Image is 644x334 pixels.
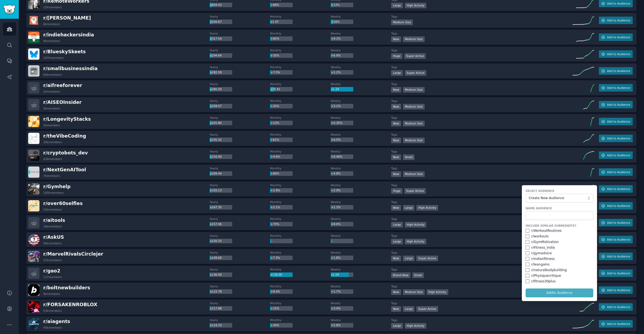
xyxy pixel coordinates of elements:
[331,48,391,52] dt: Weekly
[331,20,340,23] span: +16%
[405,222,427,227] div: High Activity
[43,15,91,21] span: r/ [PERSON_NAME]
[270,200,330,204] dt: Monthly
[331,54,340,57] span: +6.9%
[391,217,573,221] dt: Tags
[210,138,222,141] span: x235.32
[391,121,401,126] div: New
[28,32,39,43] img: indiehackersindia
[43,326,62,329] div: 45k members
[43,292,60,296] div: 9k members
[391,171,401,177] div: New
[210,268,270,271] dt: Yearly
[270,65,330,69] dt: Monthly
[391,99,573,103] dt: Tags
[607,103,630,107] span: Add to Audience
[607,271,630,275] span: Add to Audience
[28,166,39,178] img: NextGenAITool
[607,120,630,123] span: Add to Audience
[28,183,39,195] img: Gymhelp
[210,200,270,204] dt: Yearly
[43,201,83,206] span: r/ over60selfies
[391,70,403,76] div: Large
[531,274,561,278] div: r/ Physiquecritique
[210,256,222,259] span: x149.69
[391,268,573,271] dt: Tags
[210,284,270,288] dt: Yearly
[391,289,401,295] div: New
[43,123,60,127] div: 3k members
[403,256,415,261] div: Large
[391,239,403,244] div: Large
[403,289,425,295] div: Medium Size
[531,262,550,267] div: r/ leangains
[43,73,62,77] div: 65k members
[271,290,280,293] span: +8.4%
[391,318,573,322] dt: Tags
[43,167,86,172] span: r/ NextGenAITool
[43,184,71,189] span: r/ Gymhelp
[270,183,330,187] dt: Monthly
[270,251,330,255] dt: Monthly
[28,318,39,329] img: aiagents
[270,150,330,153] dt: Monthly
[210,290,222,293] span: x123.78
[3,5,16,14] img: GummySearch logo
[43,225,62,228] div: 16k members
[43,309,62,313] div: 53k members
[271,172,279,175] span: +60%
[210,15,270,18] dt: Yearly
[391,154,401,160] div: New
[607,187,630,191] span: Add to Audience
[391,48,573,52] dt: Tags
[599,33,633,41] button: Add to Audience
[403,306,415,312] div: Large
[331,200,391,204] dt: Weekly
[599,303,633,311] button: Add to Audience
[210,71,222,74] span: x282.59
[210,234,270,238] dt: Yearly
[391,166,573,170] dt: Tags
[43,258,62,262] div: 37k members
[416,256,438,261] div: Super Active
[391,87,401,93] div: New
[43,133,86,139] span: r/ theVibeCoding
[271,307,279,310] span: +15%
[331,268,391,271] dt: Weekly
[270,32,330,35] dt: Monthly
[210,301,270,305] dt: Yearly
[331,3,340,6] span: +12%
[531,251,552,256] div: r/ gymadvice
[331,318,391,322] dt: Weekly
[43,218,65,223] span: r/ aitools
[28,251,39,262] img: MarvelRivalsCirclejer
[270,99,330,103] dt: Monthly
[391,234,573,238] dt: Tags
[391,188,402,194] div: Huge
[607,69,630,73] span: Add to Audience
[526,189,593,193] label: Select Audience
[427,289,448,295] div: High Activity
[210,189,222,192] span: x193.13
[271,88,280,91] span: x25.81
[271,256,280,259] span: +7.3%
[391,116,573,120] dt: Tags
[331,290,340,293] span: +1.7%
[391,251,573,255] dt: Tags
[531,245,555,250] div: r/ Fitness_India
[210,104,222,108] span: x258.57
[43,140,62,144] div: 10k members
[599,84,633,92] button: Add to Audience
[405,323,427,329] div: High Activity
[331,324,340,327] span: +5.8%
[331,150,391,153] dt: Weekly
[271,239,273,242] span: --
[331,133,391,136] dt: Weekly
[607,153,630,157] span: Add to Audience
[43,285,90,290] span: r/ boltnewbuilders
[607,2,630,5] span: Add to Audience
[270,166,330,170] dt: Monthly
[331,251,391,255] dt: Weekly
[28,301,39,313] img: FORSAKENROBLOX
[43,241,62,245] div: 56k members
